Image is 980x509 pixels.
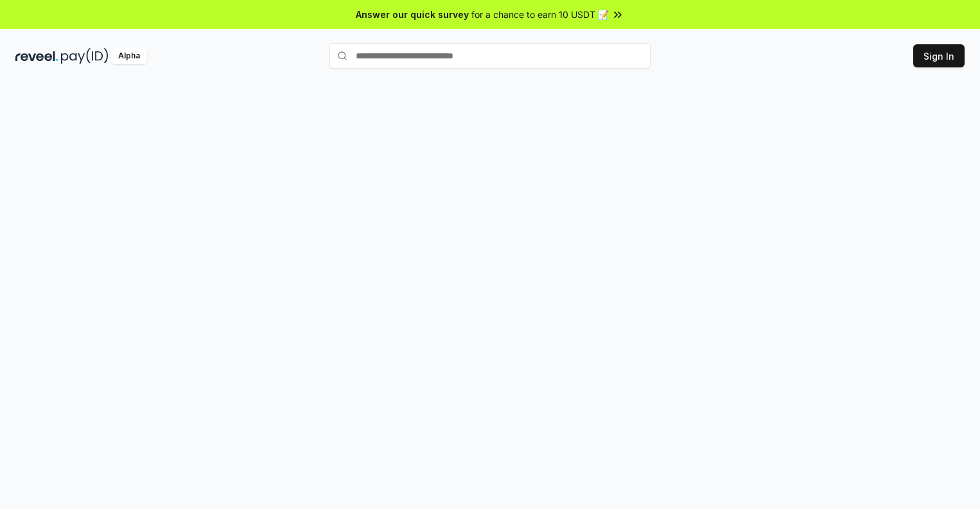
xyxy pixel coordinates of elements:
[111,48,147,64] div: Alpha
[356,8,469,21] span: Answer our quick survey
[471,8,609,21] span: for a chance to earn 10 USDT 📝
[913,44,965,67] button: Sign In
[15,48,58,64] img: reveel_dark
[61,48,109,64] img: pay_id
